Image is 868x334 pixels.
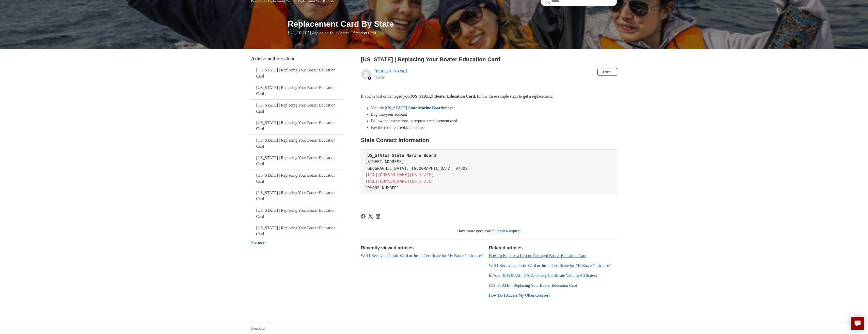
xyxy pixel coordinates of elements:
[361,214,366,219] a: Facebook
[489,253,587,258] a: How To Replace a Lost or Damaged Boater Education Card
[385,106,443,110] a: [US_STATE] State Marine Board
[368,214,373,219] svg: Share this page on X Corp
[288,18,617,30] h1: Replacement Card By State
[251,170,343,187] a: [US_STATE] | Replacing Your Boater Education Card
[851,317,864,330] button: Live chat
[251,82,343,99] a: [US_STATE] | Replacing Your Boater Education Card
[288,31,376,35] span: [US_STATE] | Replacing Your Boater Education Card
[251,65,343,82] a: [US_STATE] | Replacing Your Boater Education Card
[411,94,475,98] strong: [US_STATE] Boater Education Card
[365,172,435,178] a: [URL][DOMAIN_NAME][US_STATE]
[361,228,617,234] div: Have more questions?
[493,229,521,233] a: Submit a request
[365,153,436,158] strong: [US_STATE] State Marine Board
[365,178,435,184] a: [URL][DOMAIN_NAME][US_STATE]
[251,135,343,152] a: [US_STATE] | Replacing Your Boater Education Card
[489,293,550,297] a: How Do I Access My Other Courses?
[371,105,617,111] li: Visit the website.
[376,214,380,219] svg: Share this page on LinkedIn
[251,222,343,240] a: [US_STATE] | Replacing Your Boater Education Card
[489,245,617,251] h2: Related articles
[371,124,617,131] li: Pay the required replacement fee.
[371,118,617,124] li: Follow the instructions to request a replacement card.
[251,325,265,331] a: Boat-Ed
[375,69,407,73] a: [PERSON_NAME]
[489,273,597,278] a: Is Your [MEDICAL_DATA] Safety Certificate Valid In All States?
[361,253,483,258] a: Will I Receive a Plastic Card or Just a Certificate for My Boater's License?
[361,214,366,219] svg: Share this page on Facebook
[251,56,294,61] span: Articles in this section
[361,245,484,251] h2: Recently viewed articles
[368,214,373,219] a: X Corp
[251,205,343,222] a: [US_STATE] | Replacing Your Boater Education Card
[361,93,617,100] p: If you've lost or damaged your , follow these simple steps to get a replacement:
[597,68,617,76] button: Follow Article
[251,187,343,205] a: [US_STATE] | Replacing Your Boater Education Card
[251,100,343,117] a: [US_STATE] | Replacing Your Boater Education Card
[376,214,380,219] a: LinkedIn
[375,75,385,79] time: 05/22/2024, 08:59
[489,283,577,287] a: [US_STATE] | Replacing Your Boater Education Card
[251,152,343,170] a: [US_STATE] | Replacing Your Boater Education Card
[361,136,617,145] h2: State Contact Information
[371,111,617,118] li: Log into your account
[251,117,343,134] a: [US_STATE] | Replacing Your Boater Education Card
[361,55,617,64] h2: Oregon | Replacing Your Boater Education Card
[489,263,611,268] a: Will I Receive a Plastic Card or Just a Certificate for My Boater's License?
[361,149,617,194] pre: [STREET_ADDRESS] [GEOGRAPHIC_DATA], [GEOGRAPHIC_DATA] 97309 [PHONE_NUMBER]
[251,241,266,245] a: See more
